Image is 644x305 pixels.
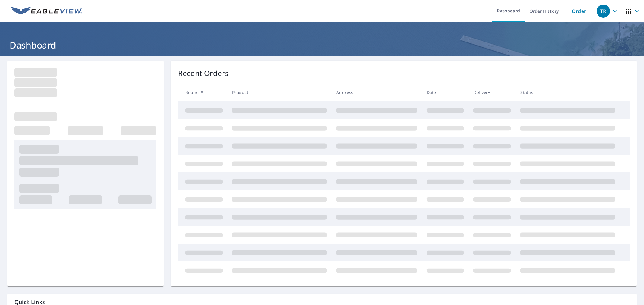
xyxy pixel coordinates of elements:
[422,83,469,101] th: Date
[11,7,82,16] img: EV Logo
[178,83,227,101] th: Report #
[515,83,620,101] th: Status
[332,83,422,101] th: Address
[597,5,610,18] div: TR
[178,68,229,79] p: Recent Orders
[227,83,332,101] th: Product
[7,39,637,51] h1: Dashboard
[567,5,591,17] a: Order
[469,83,515,101] th: Delivery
